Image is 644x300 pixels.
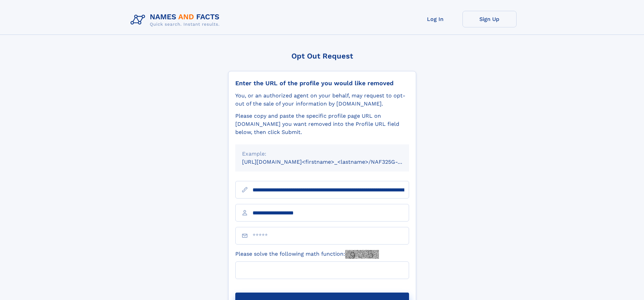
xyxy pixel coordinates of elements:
[235,92,409,108] div: You, or an authorized agent on your behalf, may request to opt-out of the sale of your informatio...
[235,112,409,136] div: Please copy and paste the specific profile page URL on [DOMAIN_NAME] you want removed into the Pr...
[235,250,379,259] label: Please solve the following math function:
[408,11,462,27] a: Log In
[242,150,402,158] div: Example:
[462,11,517,27] a: Sign Up
[235,79,409,87] div: Enter the URL of the profile you would like removed
[228,52,416,60] div: Opt Out Request
[128,11,225,29] img: Logo Names and Facts
[242,159,422,165] small: [URL][DOMAIN_NAME]<firstname>_<lastname>/NAF325G-xxxxxxxx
